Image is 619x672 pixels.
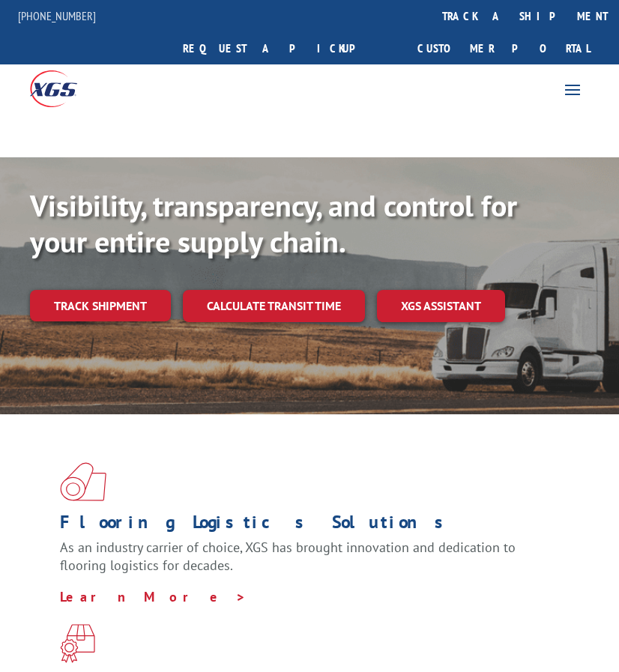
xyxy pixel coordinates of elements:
[60,624,95,663] img: xgs-icon-focused-on-flooring-red
[406,32,601,64] a: Customer Portal
[377,290,505,322] a: XGS ASSISTANT
[172,32,388,64] a: Request a pickup
[60,588,247,605] a: Learn More >
[30,290,171,321] a: Track shipment
[60,513,548,539] h1: Flooring Logistics Solutions
[60,539,516,574] span: As an industry carrier of choice, XGS has brought innovation and dedication to flooring logistics...
[30,186,517,261] b: Visibility, transparency, and control for your entire supply chain.
[18,8,96,23] a: [PHONE_NUMBER]
[183,290,365,322] a: Calculate transit time
[60,462,106,501] img: xgs-icon-total-supply-chain-intelligence-red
